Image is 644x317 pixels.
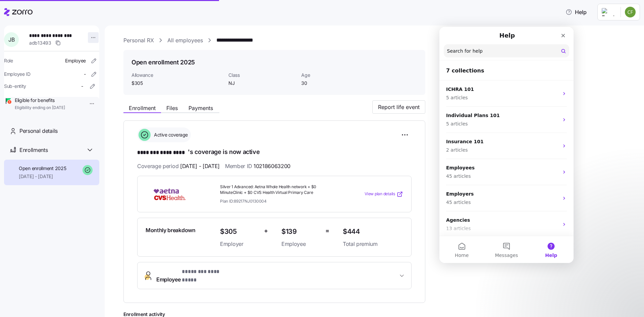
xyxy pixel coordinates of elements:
[131,72,223,78] span: Allowance
[19,127,58,135] span: Personal details
[325,226,329,236] span: =
[180,162,220,170] span: [DATE] - [DATE]
[8,37,14,42] span: J B
[281,240,320,248] span: Employee
[378,103,420,111] span: Report life event
[19,165,66,172] span: Open enrollment 2025
[602,8,615,16] img: Employer logo
[123,36,154,45] a: Personal RX
[220,240,259,248] span: Employer
[228,80,296,87] span: NJ
[29,40,51,46] span: adb13493
[4,83,26,90] span: Sub-entity
[15,105,65,111] span: Eligibility ending on [DATE]
[4,57,13,64] span: Role
[129,105,156,111] span: Enrollment
[254,162,290,170] span: 102186063200
[220,226,259,237] span: $305
[365,191,403,198] a: View plan details
[156,268,235,284] span: Employee
[228,72,296,78] span: Class
[166,105,178,111] span: Files
[189,105,213,111] span: Payments
[137,162,220,170] span: Coverage period
[264,226,268,236] span: +
[220,198,267,204] span: Plan ID: 89217NJ0130004
[566,8,587,16] span: Help
[439,27,574,263] iframe: Intercom live chat
[301,80,369,87] span: 30
[152,131,188,138] span: Active coverage
[301,72,369,78] span: Age
[365,191,395,197] span: View plan details
[343,240,403,248] span: Total premium
[225,162,290,170] span: Member ID
[65,57,86,64] span: Employee
[220,184,337,196] span: Silver 1 Advanced: Aetna Whole Health network + $0 MinuteClinic + $0 CVS Health Virtual Primary Care
[343,226,403,237] span: $444
[15,97,65,104] span: Eligible for benefits
[131,58,195,66] h1: Open enrollment 2025
[4,71,31,77] span: Employee ID
[625,7,636,17] img: c3d8e9d2b56b82223afda276d8a56efd
[281,226,320,237] span: $139
[146,187,194,202] img: Aetna CVS Health
[19,173,66,180] span: [DATE] - [DATE]
[146,226,196,234] span: Monthly breakdown
[372,100,425,114] button: Report life event
[81,83,83,90] span: -
[167,36,203,45] a: All employees
[19,146,48,154] span: Enrollments
[560,5,592,19] button: Help
[137,148,412,157] h1: 's coverage is now active
[131,80,223,87] span: $305
[84,71,86,77] span: -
